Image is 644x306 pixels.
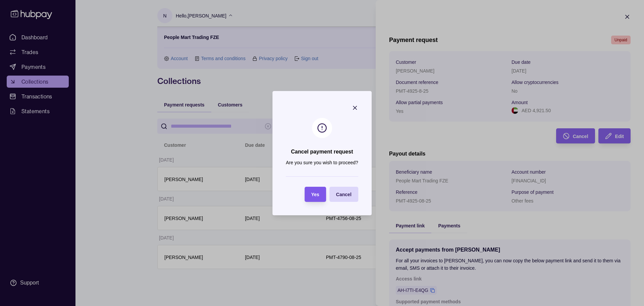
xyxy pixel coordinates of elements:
[311,192,319,197] span: Yes
[286,159,358,166] p: Are you sure you wish to proceed?
[305,187,326,202] button: Yes
[336,192,352,197] span: Cancel
[329,187,358,202] button: Cancel
[291,148,353,156] h2: Cancel payment request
